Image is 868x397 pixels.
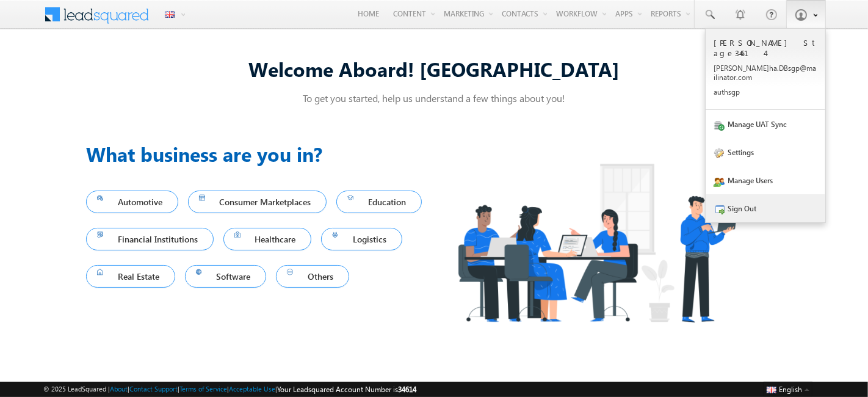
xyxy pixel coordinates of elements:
span: Your Leadsquared Account Number is [277,385,416,394]
span: Logistics [332,231,391,247]
a: Settings [706,138,825,166]
a: Terms of Service [179,385,227,393]
p: To get you started, help us understand a few things about you! [86,92,782,104]
span: Consumer Marketplaces [199,194,316,210]
p: [PERSON_NAME] ha.DB sgp@m ailin ator. com [714,64,817,82]
p: [PERSON_NAME] Stage34614 [714,37,817,58]
button: English [764,382,812,396]
a: Sign Out [706,194,825,222]
a: Acceptable Use [229,385,275,393]
img: Industry.png [434,139,760,346]
span: 34614 [398,385,416,394]
a: [PERSON_NAME] Stage34614 [PERSON_NAME]ha.DBsgp@mailinator.com authsgp [706,29,825,110]
span: English [779,385,803,394]
span: Financial Institutions [97,231,203,247]
h3: What business are you in? [86,139,434,169]
a: Contact Support [129,385,178,393]
span: Automotive [97,194,167,210]
div: Welcome Aboard! [GEOGRAPHIC_DATA] [86,56,782,82]
span: Healthcare [234,231,301,247]
span: © 2025 LeadSquared | | | | | [43,384,416,395]
a: Manage UAT Sync [706,110,825,138]
a: About [110,385,128,393]
span: Education [347,194,411,210]
span: Others [287,268,338,285]
span: Real Estate [97,268,164,285]
a: Manage Users [706,166,825,194]
span: Software [196,268,256,285]
p: auths gp [714,87,817,97]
